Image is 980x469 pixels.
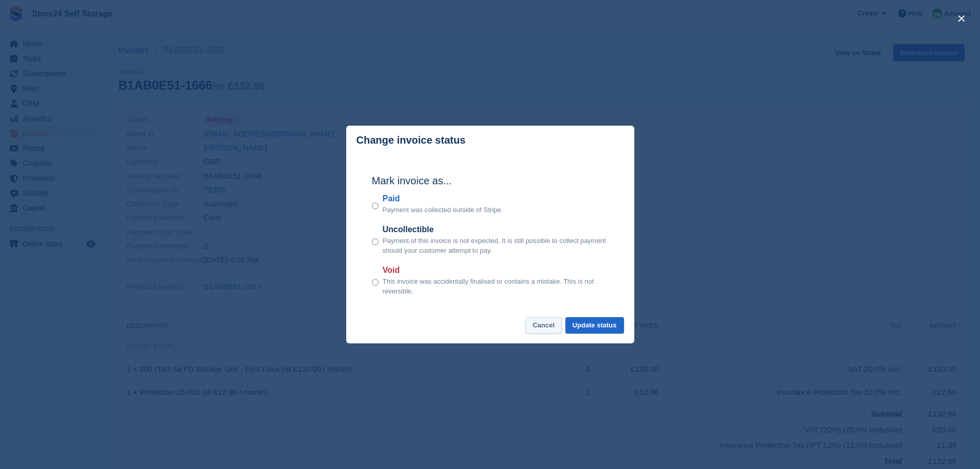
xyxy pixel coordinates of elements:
p: Payment of this invoice is not expected. It is still possible to collect payment should your cust... [383,236,609,256]
button: Cancel [525,317,562,334]
button: Update status [565,317,624,334]
label: Uncollectible [383,223,609,236]
p: This invoice was accidentally finalised or contains a mistake. This is not reversible. [383,276,609,297]
h2: Mark invoice as... [372,173,609,188]
label: Paid [383,193,503,205]
p: Change invoice status [357,134,466,146]
p: Payment was collected outside of Stripe. [383,205,503,215]
label: Void [383,264,609,276]
button: close [953,10,970,27]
